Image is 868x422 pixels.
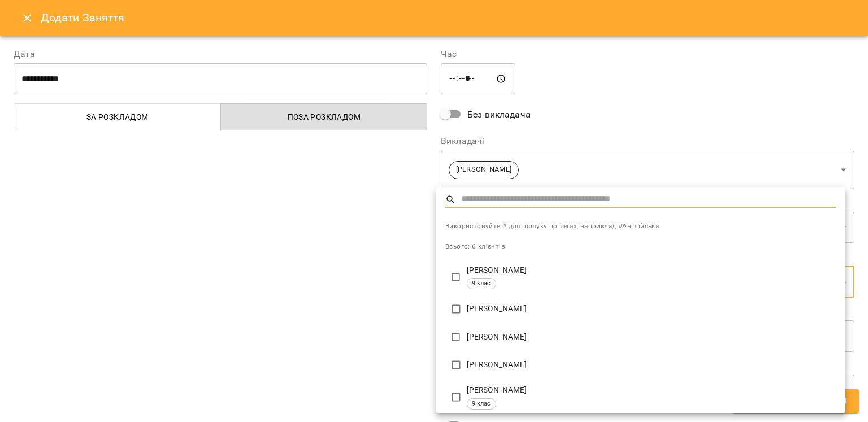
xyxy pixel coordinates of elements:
[467,399,496,409] span: 9 клас
[467,279,496,289] span: 9 клас
[467,359,836,371] p: [PERSON_NAME]
[467,303,836,315] p: [PERSON_NAME]
[467,332,836,343] p: [PERSON_NAME]
[445,242,505,250] span: Всього: 6 клієнтів
[467,385,836,396] p: [PERSON_NAME]
[467,265,836,276] p: [PERSON_NAME]
[445,221,836,232] span: Використовуйте # для пошуку по тегах, наприклад #Англійська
